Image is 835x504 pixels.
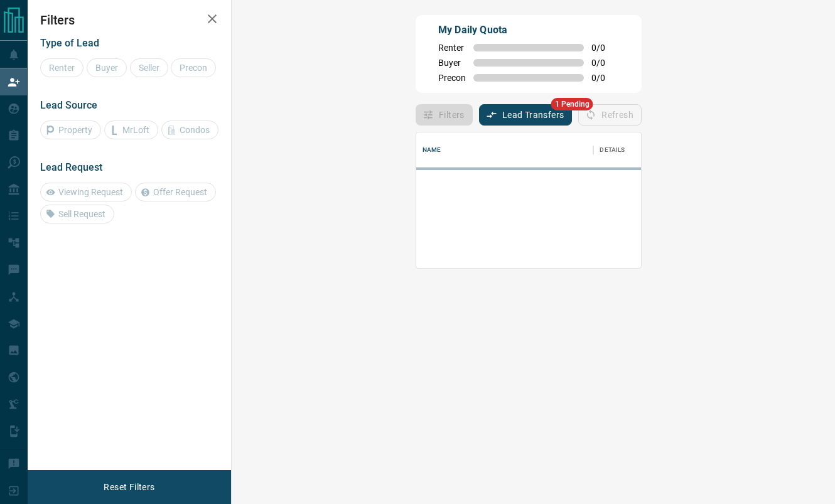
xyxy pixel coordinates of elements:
[438,73,466,83] span: Precon
[438,43,466,53] span: Renter
[591,73,619,83] span: 0 / 0
[479,104,573,126] button: Lead Transfers
[95,476,163,498] button: Reset Filters
[600,132,625,168] div: Details
[423,132,441,168] div: Name
[416,132,593,168] div: Name
[40,13,218,28] h2: Filters
[591,58,619,68] span: 0 / 0
[591,43,619,53] span: 0 / 0
[551,98,593,110] span: 1 Pending
[438,23,619,38] p: My Daily Quota
[40,161,102,173] span: Lead Request
[40,99,97,111] span: Lead Source
[40,37,99,49] span: Type of Lead
[438,58,466,68] span: Buyer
